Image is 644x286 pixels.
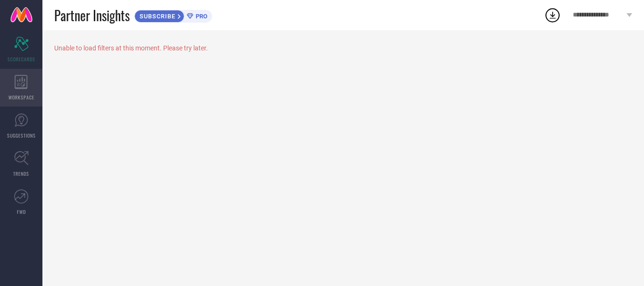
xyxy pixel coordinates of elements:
span: PRO [193,13,207,20]
span: SUBSCRIBE [135,13,178,20]
a: SUBSCRIBEPRO [134,8,212,23]
div: Open download list [544,7,561,24]
span: SUGGESTIONS [7,132,36,139]
span: WORKSPACE [8,94,34,101]
span: FWD [17,208,26,215]
span: SCORECARDS [8,56,35,63]
div: Unable to load filters at this moment. Please try later. [54,44,632,52]
span: Partner Insights [54,6,130,25]
span: TRENDS [13,170,29,177]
